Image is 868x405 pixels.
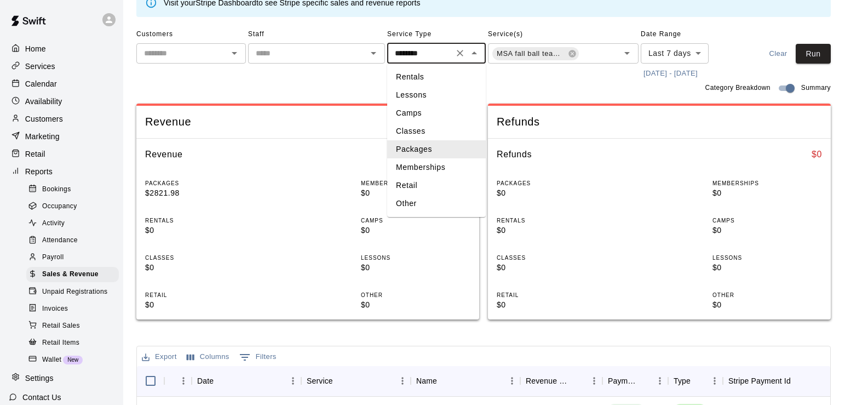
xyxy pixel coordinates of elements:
p: PACKAGES [497,179,606,187]
p: $0 [497,299,606,311]
button: Menu [586,373,602,389]
span: Wallet [42,355,61,366]
p: $0 [145,262,255,273]
p: OTHER [712,291,822,299]
a: Invoices [26,300,123,317]
span: Staff [248,26,385,43]
span: Revenue [145,115,470,129]
p: $0 [145,225,255,236]
div: Type [668,366,723,396]
div: Reports [9,163,114,180]
div: Unpaid Registrations [26,284,119,300]
p: Services [25,61,55,72]
button: Menu [706,373,723,389]
a: Calendar [9,76,114,92]
h6: $ 0 [812,147,822,162]
div: Service [301,366,411,396]
h6: Revenue [145,147,183,162]
span: Sales & Revenue [42,269,99,280]
span: Activity [42,218,65,229]
div: Revenue Category [526,366,571,396]
p: PACKAGES [145,179,255,187]
button: Select columns [184,349,232,366]
button: Sort [214,373,229,389]
button: Sort [636,373,652,389]
span: Payroll [42,252,64,263]
div: Payment Method [602,366,668,396]
div: Date [192,366,301,396]
li: Memberships [387,158,486,176]
div: Revenue Category [520,366,602,396]
div: Sales & Revenue [26,267,119,282]
li: Retail [387,176,486,195]
a: Services [9,58,114,75]
p: LESSONS [361,254,470,262]
div: Invoices [26,301,119,317]
span: Category Breakdown [705,83,771,94]
p: MEMBERSHIPS [712,179,822,187]
p: $2821.98 [145,187,255,199]
p: Marketing [25,131,60,142]
p: Contact Us [22,392,61,403]
span: Retail Items [42,338,79,349]
div: Customers [9,111,114,127]
a: Payroll [26,249,123,266]
span: MSA fall ball team $431.40 [492,48,570,59]
span: Customers [136,26,246,43]
p: LESSONS [712,254,822,262]
li: Camps [387,104,486,122]
li: Other [387,195,486,213]
p: $0 [712,299,822,311]
button: Open [619,45,635,61]
span: Attendance [42,235,78,246]
a: Settings [9,370,114,386]
a: Unpaid Registrations [26,283,123,300]
p: $0 [361,262,470,273]
p: Settings [25,373,54,384]
button: Open [366,45,381,61]
a: Retail [9,146,114,162]
button: Menu [394,373,411,389]
div: Last 7 days [641,43,709,64]
div: Date [197,366,214,396]
a: Retail Sales [26,317,123,334]
a: Retail Items [26,334,123,351]
span: Service(s) [488,26,639,43]
p: $0 [361,299,470,311]
a: Availability [9,93,114,110]
li: Classes [387,122,486,140]
span: Bookings [42,184,71,195]
span: Occupancy [42,201,77,212]
div: Name [411,366,520,396]
button: Sort [333,373,348,389]
button: Sort [791,373,806,389]
p: Retail [25,149,45,159]
p: OTHER [361,291,470,299]
div: Name [416,366,437,396]
a: Home [9,41,114,57]
a: Marketing [9,128,114,145]
button: Clear [452,45,468,61]
div: WalletNew [26,352,119,368]
button: Sort [571,373,586,389]
li: Lessons [387,86,486,104]
p: $0 [361,225,470,236]
a: Sales & Revenue [26,266,123,283]
p: CAMPS [712,216,822,225]
h6: Refunds [497,147,532,162]
button: Clear [761,44,796,64]
span: Date Range [641,26,737,43]
div: Stripe Payment Id [728,366,791,396]
p: RETAIL [497,291,606,299]
span: Summary [801,83,831,94]
p: $0 [497,187,606,199]
p: $0 [361,187,470,199]
p: Home [25,43,46,54]
span: Unpaid Registrations [42,287,107,298]
span: Service Type [387,26,486,43]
